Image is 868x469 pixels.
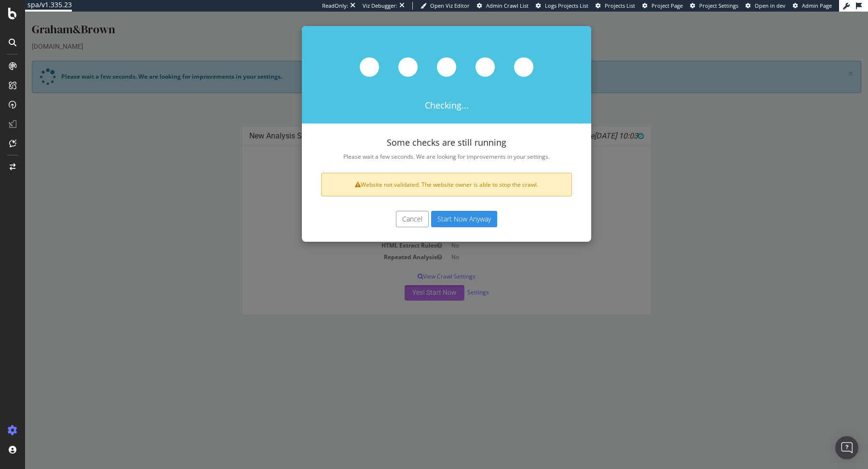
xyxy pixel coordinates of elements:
[596,2,635,10] a: Projects List
[835,436,858,459] div: Open Intercom Messenger
[642,2,683,10] a: Project Page
[802,2,832,9] span: Admin Page
[536,2,588,10] a: Logs Projects List
[322,2,348,10] div: ReadOnly:
[651,2,683,9] span: Project Page
[296,161,547,185] div: Website not validated. The website owner is able to stop the crawl.
[363,2,397,10] div: Viz Debugger:
[486,2,529,9] span: Admin Crawl List
[545,2,588,9] span: Logs Projects List
[420,2,470,10] a: Open Viz Editor
[690,2,738,10] a: Project Settings
[746,2,786,10] a: Open in dev
[277,14,566,112] div: Checking...
[430,2,470,9] span: Open Viz Editor
[477,2,529,10] a: Admin Crawl List
[296,141,547,149] p: Please wait a few seconds. We are looking for improvements in your settings.
[605,2,635,9] span: Projects List
[699,2,738,9] span: Project Settings
[406,199,472,216] button: Start Now Anyway
[371,199,404,216] button: Cancel
[296,126,547,136] h4: Some checks are still running
[755,2,786,9] span: Open in dev
[793,2,832,10] a: Admin Page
